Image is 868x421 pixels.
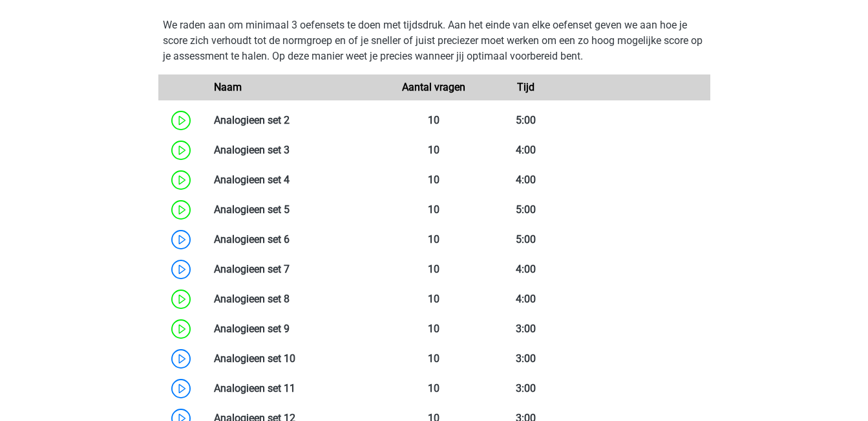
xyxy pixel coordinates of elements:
div: Analogieen set 2 [204,113,388,128]
div: Analogieen set 11 [204,381,388,396]
div: Analogieen set 7 [204,262,388,277]
div: Analogieen set 5 [204,202,388,218]
div: Tijd [480,80,572,95]
div: Naam [204,80,388,95]
p: We raden aan om minimaal 3 oefensets te doen met tijdsdruk. Aan het einde van elke oefenset geven... [163,17,706,64]
div: Analogieen set 6 [204,232,388,247]
div: Analogieen set 4 [204,172,388,188]
div: Analogieen set 10 [204,351,388,367]
div: Analogieen set 8 [204,291,388,307]
div: Analogieen set 9 [204,321,388,337]
div: Aantal vragen [388,80,480,95]
div: Analogieen set 3 [204,142,388,158]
